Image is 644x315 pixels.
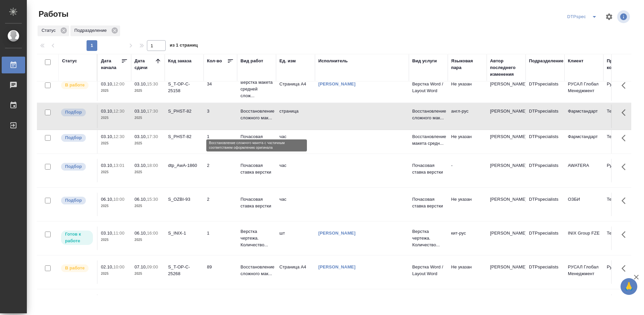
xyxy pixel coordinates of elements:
[618,130,634,146] button: Здесь прячутся важные кнопки
[168,58,192,64] div: Код заказа
[618,105,634,121] button: Здесь прячутся важные кнопки
[101,109,113,114] p: 03.10,
[204,193,237,216] td: 2
[135,264,147,269] p: 07.10,
[412,196,444,209] p: Почасовая ставка верстки
[448,193,487,216] td: Не указан
[135,81,147,86] p: 03.10,
[168,162,200,169] div: dtp_AwA-1860
[135,87,161,94] p: 2025
[70,25,120,36] div: Подразделение
[240,196,273,209] p: Почасовая ставка верстки
[568,108,600,115] p: Фармстандарт
[147,109,158,114] p: 17:30
[601,9,617,25] span: Настроить таблицу
[240,162,273,176] p: Почасовая ставка верстки
[135,169,161,176] p: 2025
[65,231,89,244] p: Готов к работе
[240,228,273,248] p: Верстка чертежа. Количество...
[101,237,128,243] p: 2025
[240,79,273,99] p: Верстка макета средней слож...
[623,279,635,294] span: 🙏
[526,130,565,153] td: DTPspecialists
[603,193,642,216] td: Технический
[60,133,94,142] div: Можно подбирать исполнителей
[412,264,444,277] p: Верстка Word / Layout Word
[60,196,94,205] div: Можно подбирать исполнителей
[101,203,128,209] p: 2025
[568,133,600,140] p: Фармстандарт
[566,11,601,22] div: split button
[207,58,222,64] div: Кол-во
[101,270,128,277] p: 2025
[101,115,128,121] p: 2025
[135,109,147,114] p: 03.10,
[276,227,315,250] td: шт
[276,105,315,128] td: страница
[147,134,158,139] p: 17:30
[65,197,82,204] p: Подбор
[448,260,487,284] td: Не указан
[568,58,583,64] div: Клиент
[113,231,124,236] p: 11:00
[490,58,522,78] div: Автор последнего изменения
[38,25,69,36] div: Статус
[279,58,296,64] div: Ед. изм
[60,230,94,246] div: Исполнитель может приступить к работе
[113,109,124,114] p: 12:30
[113,264,124,269] p: 10:00
[526,159,565,182] td: DTPspecialists
[526,227,565,250] td: DTPspecialists
[618,193,634,209] button: Здесь прячутся важные кнопки
[240,58,263,64] div: Вид работ
[448,130,487,153] td: Не указан
[65,163,82,170] p: Подбор
[204,260,237,284] td: 89
[618,77,634,93] button: Здесь прячутся важные кнопки
[603,77,642,101] td: Русал
[147,231,158,236] p: 16:00
[168,230,200,237] div: S_INIX-1
[276,159,315,182] td: час
[168,108,200,115] div: S_PHST-82
[240,264,273,277] p: Восстановление сложного мак...
[113,134,124,139] p: 12:30
[529,58,563,64] div: Подразделение
[101,140,128,147] p: 2025
[526,193,565,216] td: DTPspecialists
[65,134,82,141] p: Подбор
[240,108,273,121] p: Восстановление сложного мак...
[621,278,637,295] button: 🙏
[65,265,85,271] p: В работе
[487,159,526,182] td: [PERSON_NAME]
[204,77,237,101] td: 34
[487,77,526,101] td: [PERSON_NAME]
[204,159,237,182] td: 2
[60,162,94,171] div: Можно подбирать исполнителей
[101,169,128,176] p: 2025
[147,197,158,202] p: 15:30
[101,87,128,94] p: 2025
[135,140,161,147] p: 2025
[603,227,642,250] td: Технический
[101,264,113,269] p: 02.10,
[412,162,444,176] p: Почасовая ставка верстки
[101,134,113,139] p: 03.10,
[603,159,642,182] td: Русал
[603,105,642,128] td: Технический
[74,27,109,34] p: Подразделение
[526,77,565,101] td: DTPspecialists
[147,264,158,269] p: 09:00
[568,162,600,169] p: AWATERA
[412,81,444,94] p: Верстка Word / Layout Word
[135,237,161,243] p: 2025
[204,105,237,128] td: 3
[487,105,526,128] td: [PERSON_NAME]
[168,264,200,277] div: S_T-OP-C-25268
[135,270,161,277] p: 2025
[276,77,315,101] td: Страница А4
[101,197,113,202] p: 06.10,
[412,133,444,147] p: Восстановление макета средн...
[603,130,642,153] td: Технический
[60,81,94,90] div: Исполнитель выполняет работу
